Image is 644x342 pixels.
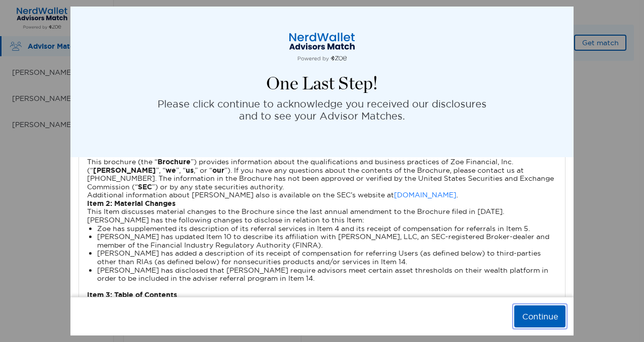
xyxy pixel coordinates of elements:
b: Item 2: Material Changes [87,199,176,208]
div: modal [70,7,574,335]
li: [PERSON_NAME] has updated Item 10 to describe its affiliation with [PERSON_NAME], LLC, an SEC-reg... [97,233,557,249]
li: [PERSON_NAME] has added a description of its receipt of compensation for referring Users (as defi... [97,249,557,266]
b: our [212,166,224,175]
b: we [166,166,176,175]
li: [PERSON_NAME] has disclosed that [PERSON_NAME] require advisors meet certain asset thresholds on ... [97,266,557,283]
b: SEC [138,182,152,191]
p: Please click continue to acknowledge you received our disclosures and to see your Advisor Matches. [157,98,487,122]
b: Brochure [157,157,191,166]
b: [PERSON_NAME] [93,166,156,175]
h4: One Last Step! [266,74,378,94]
b: us [186,166,194,175]
button: Continue [514,305,566,327]
b: Item 3: Table of Contents [87,290,177,299]
a: [DOMAIN_NAME] [394,190,456,199]
img: logo [272,32,372,62]
li: Zoe has supplemented its description of its referral services in Item 4 and its receipt of compen... [97,224,557,233]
